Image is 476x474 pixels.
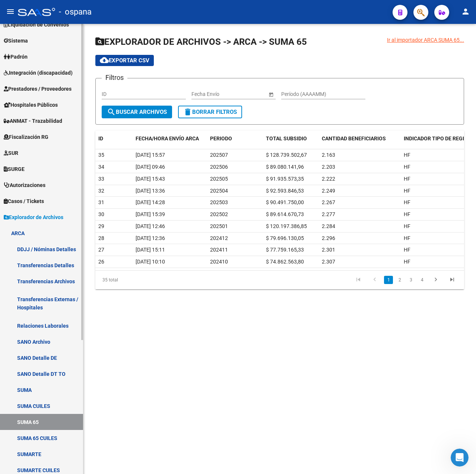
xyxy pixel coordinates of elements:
[4,149,18,157] span: SUR
[98,152,104,158] span: 35
[266,135,307,141] span: TOTAL SUBSIDIO
[322,164,335,170] span: 2.203
[322,211,335,217] span: 2.277
[404,223,410,229] span: HF
[210,235,228,241] span: 202412
[266,259,304,265] span: $ 74.862.563,80
[322,176,335,182] span: 2.222
[191,91,219,97] input: Fecha inicio
[133,131,207,147] datatable-header-cell: FECHA/HORA ENVÍO ARCA
[461,7,470,16] mat-icon: person
[210,247,228,253] span: 202411
[416,274,428,286] li: page 4
[183,109,237,115] span: Borrar Filtros
[107,107,116,116] mat-icon: search
[98,259,104,265] span: 26
[266,164,304,170] span: $ 89.080.141,96
[4,69,73,77] span: Integración (discapacidad)
[267,90,275,98] button: Open calendar
[404,259,410,265] span: HF
[95,55,154,66] button: Exportar CSV
[405,274,416,286] li: page 3
[136,247,165,253] span: [DATE] 15:11
[98,188,104,194] span: 32
[351,276,365,284] a: go to first page
[394,274,405,286] li: page 2
[136,199,165,205] span: [DATE] 14:28
[4,117,62,125] span: ANMAT - Trazabilidad
[136,211,165,217] span: [DATE] 15:39
[210,223,228,229] span: 202501
[136,164,165,170] span: [DATE] 09:46
[98,211,104,217] span: 30
[404,188,410,194] span: HF
[266,247,304,253] span: $ 77.759.165,33
[107,109,167,115] span: Buscar Archivos
[322,188,335,194] span: 2.249
[383,274,394,286] li: page 1
[266,188,304,194] span: $ 92.593.846,53
[95,37,307,47] span: EXPLORADOR DE ARCHIVOS -> ARCA -> SUMA 65
[4,181,45,189] span: Autorizaciones
[4,37,28,45] span: Sistema
[136,223,165,229] span: [DATE] 12:46
[4,85,72,93] span: Prestadores / Proveedores
[98,199,104,205] span: 31
[98,164,104,170] span: 34
[263,131,319,147] datatable-header-cell: TOTAL SUBSIDIO
[4,21,69,29] span: Liquidación de Convenios
[178,106,242,118] button: Borrar Filtros
[266,176,304,182] span: $ 91.935.573,35
[4,101,58,109] span: Hospitales Públicos
[4,197,44,205] span: Casos / Tickets
[210,199,228,205] span: 202503
[100,56,109,65] mat-icon: cloud_download
[266,199,304,205] span: $ 90.491.750,00
[319,131,401,147] datatable-header-cell: CANTIDAD BENEFICIARIOS
[95,131,133,147] datatable-header-cell: ID
[4,165,25,173] span: SURGE
[266,152,307,158] span: $ 128.739.502,67
[95,271,168,289] div: 35 total
[136,235,165,241] span: [DATE] 12:36
[404,176,410,182] span: HF
[98,135,103,141] span: ID
[404,152,410,158] span: HF
[210,259,228,265] span: 202410
[322,135,386,141] span: CANTIDAD BENEFICIARIOS
[210,211,228,217] span: 202502
[322,235,335,241] span: 2.296
[266,223,307,229] span: $ 120.197.386,85
[6,7,15,16] mat-icon: menu
[322,247,335,253] span: 2.301
[4,133,48,141] span: Fiscalización RG
[136,152,165,158] span: [DATE] 15:57
[384,276,393,284] a: 1
[404,211,410,217] span: HF
[136,135,199,141] span: FECHA/HORA ENVÍO ARCA
[404,164,410,170] span: HF
[322,199,335,205] span: 2.267
[387,36,464,44] div: Ir al importador ARCA SUMA 65...
[395,276,404,284] a: 2
[322,259,335,265] span: 2.307
[98,235,104,241] span: 28
[404,247,410,253] span: HF
[98,223,104,229] span: 29
[322,152,335,158] span: 2.163
[451,449,469,467] iframe: Intercom live chat
[368,276,382,284] a: go to previous page
[445,276,459,284] a: go to last page
[266,211,304,217] span: $ 89.614.670,73
[102,72,127,83] h3: Filtros
[429,276,443,284] a: go to next page
[136,176,165,182] span: [DATE] 15:43
[59,4,92,20] span: - ospana
[102,106,172,118] button: Buscar Archivos
[210,152,228,158] span: 202507
[98,247,104,253] span: 27
[418,276,426,284] a: 4
[210,135,232,141] span: PERIODO
[4,213,63,221] span: Explorador de Archivos
[210,176,228,182] span: 202505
